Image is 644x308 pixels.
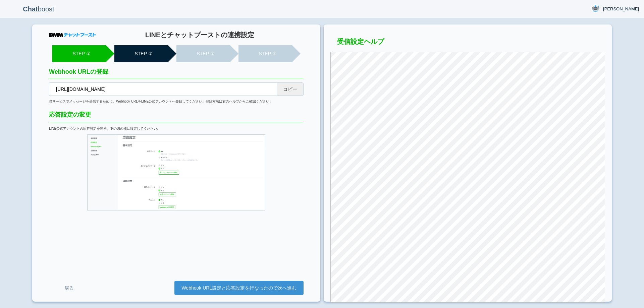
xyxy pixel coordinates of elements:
img: User Image [591,4,600,13]
p: boost [5,1,72,17]
img: LINE公式アカウント応答設定 [87,134,265,210]
h1: LINEとチャットブーストの連携設定 [96,31,304,39]
div: LINE公式アカウントの応答設定を開き、下の図の様に設定してください。 [49,126,304,131]
li: STEP ② [114,45,168,62]
a: 戻る [49,282,89,294]
button: コピー [277,82,304,96]
li: STEP ① [52,45,106,62]
span: [PERSON_NAME] [603,6,639,12]
div: 当サービスでメッセージを受信するために、Webhook URLをLINE公式アカウントへ登録してください。登録方法は右のヘルプからご確認ください。 [49,99,304,104]
b: Chat [23,5,38,13]
img: DMMチャットブースト [49,33,96,37]
h3: 受信設定ヘルプ [330,38,605,49]
li: STEP ④ [238,45,292,62]
div: 応答設定の変更 [49,111,304,123]
a: Webhook URL設定と応答設定を行なったので次へ進む [174,281,304,295]
li: STEP ③ [176,45,230,62]
h2: Webhook URLの登録 [49,69,304,79]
